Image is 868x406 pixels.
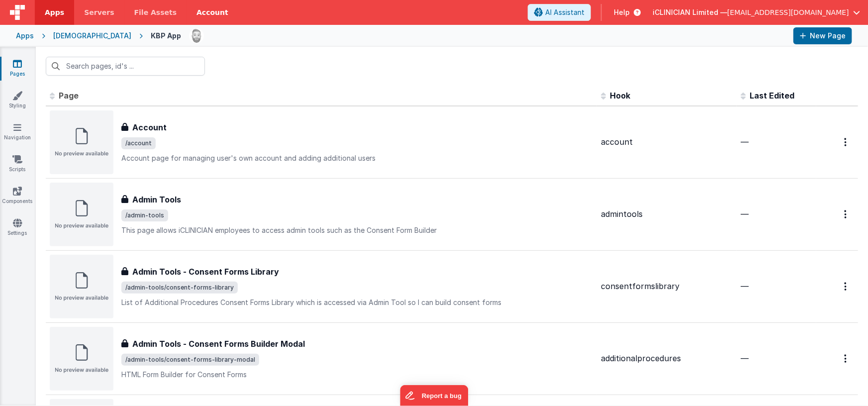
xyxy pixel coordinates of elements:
button: Options [838,132,854,152]
iframe: Marker.io feedback button [400,385,468,406]
div: [DEMOGRAPHIC_DATA] [53,31,131,41]
span: Last Edited [750,91,794,101]
span: AI Assistant [545,7,584,17]
span: /admin-tools/consent-forms-library-modal [121,354,259,366]
div: Apps [16,31,34,41]
span: Page [59,91,79,101]
div: admintools [601,208,733,220]
p: Account page for managing user's own account and adding additional users [121,153,593,163]
span: /admin-tools/consent-forms-library [121,282,238,294]
h3: Admin Tools - Consent Forms Builder Modal [132,338,305,350]
h3: Admin Tools - Consent Forms Library [132,266,279,278]
span: /admin-tools [121,209,168,221]
div: additionalprocedures [601,353,733,364]
h3: Account [132,121,167,133]
span: Help [614,7,630,17]
span: Servers [84,7,114,17]
h3: Admin Tools [132,194,181,205]
span: /account [121,137,156,149]
button: Options [838,348,854,369]
div: KBP App [151,31,181,41]
p: This page allows iCLINICIAN employees to access admin tools such as the Consent Form Builder [121,225,593,235]
p: List of Additional Procedures Consent Forms Library which is accessed via Admin Tool so I can bui... [121,298,593,307]
img: 338b8ff906eeea576da06f2fc7315c1b [190,29,203,43]
button: Options [838,204,854,224]
div: account [601,136,733,148]
span: File Assets [134,7,177,17]
span: Hook [610,91,630,101]
button: iCLINICIAN Limited — [EMAIL_ADDRESS][DOMAIN_NAME] [653,7,860,17]
div: consentformslibrary [601,281,733,292]
input: Search pages, id's ... [46,57,205,76]
span: Apps [45,7,64,17]
button: Options [838,276,854,297]
span: — [741,209,749,219]
button: New Page [793,27,852,44]
button: AI Assistant [528,4,591,21]
span: iCLINICIAN Limited — [653,7,727,17]
span: — [741,281,749,291]
span: [EMAIL_ADDRESS][DOMAIN_NAME] [727,7,849,17]
p: HTML Form Builder for Consent Forms [121,370,593,380]
span: — [741,353,749,363]
span: — [741,137,749,147]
